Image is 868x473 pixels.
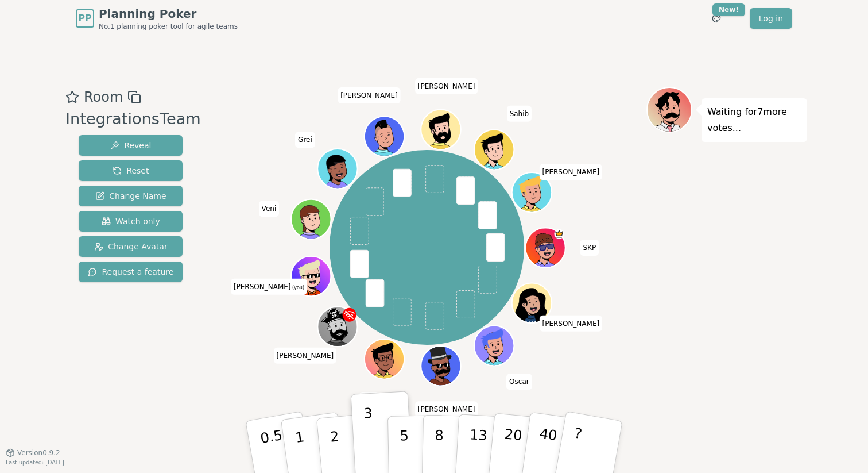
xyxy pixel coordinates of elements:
span: (you) [291,284,305,290]
span: Click to change your name [338,87,401,103]
span: Room [84,87,123,107]
button: Reset [79,160,183,181]
span: Watch only [102,216,160,227]
button: Change Name [79,186,183,206]
p: 3 [363,405,376,468]
span: Click to change your name [415,401,478,417]
span: Click to change your name [415,78,478,94]
span: Click to change your name [231,278,307,294]
span: Click to change your name [539,315,602,331]
span: PP [78,11,91,25]
button: Click to change your avatar [293,257,330,295]
button: Change Avatar [79,236,183,257]
span: Click to change your name [359,391,379,407]
span: Change Name [95,190,166,202]
span: Click to change your name [506,374,532,390]
span: Reset [113,165,149,176]
span: Reveal [110,140,151,151]
span: Request a feature [88,266,173,278]
span: No.1 planning poker tool for agile teams [99,22,238,31]
span: Change Avatar [94,241,168,252]
button: Request a feature [79,262,183,282]
button: Watch only [79,211,183,232]
button: Reveal [79,135,183,156]
a: Log in [750,8,792,29]
p: Waiting for 7 more votes... [707,104,801,136]
span: Planning Poker [99,6,238,22]
span: Click to change your name [259,201,280,217]
span: Click to change your name [274,347,337,363]
span: Click to change your name [580,240,599,256]
button: Add as favourite [65,87,79,107]
a: PPPlanning PokerNo.1 planning poker tool for agile teams [76,6,238,31]
div: New! [712,3,745,16]
span: Version 0.9.2 [17,448,60,457]
span: SKP is the host [555,229,564,239]
span: Click to change your name [539,164,602,180]
span: Click to change your name [295,132,315,148]
button: New! [706,8,727,29]
span: Last updated: [DATE] [6,459,64,466]
div: IntegrationsTeam [65,107,201,131]
button: Version0.9.2 [6,448,60,457]
span: Click to change your name [507,105,532,121]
